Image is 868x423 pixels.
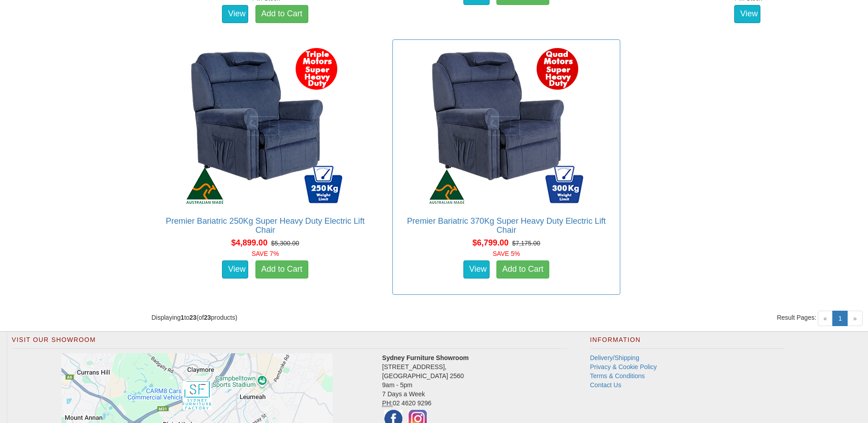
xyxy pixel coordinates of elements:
a: Delivery/Shipping [590,354,639,361]
a: Add to Cart [255,5,308,23]
a: Add to Cart [255,260,308,279]
strong: 1 [181,314,184,321]
del: $7,175.00 [512,240,540,247]
a: Premier Bariatric 250Kg Super Heavy Duty Electric Lift Chair [166,216,365,235]
div: Displaying to (of products) [145,313,506,322]
a: Add to Cart [496,260,549,279]
img: Premier Bariatric 250Kg Super Heavy Duty Electric Lift Chair [184,44,347,207]
h2: Information [590,336,784,348]
del: $5,300.00 [271,240,299,247]
img: Premier Bariatric 370Kg Super Heavy Duty Electric Lift Chair [425,44,588,207]
h2: Visit Our Showroom [12,336,567,348]
a: Premier Bariatric 370Kg Super Heavy Duty Electric Lift Chair [407,216,606,235]
span: $4,899.00 [231,238,268,247]
a: View [222,260,248,279]
strong: 23 [189,314,197,321]
a: Terms & Conditions [590,372,645,380]
span: » [847,311,863,326]
font: SAVE 5% [493,250,520,257]
span: Result Pages: [777,313,816,322]
span: $6,799.00 [472,238,509,247]
span: « [818,311,833,326]
a: View [463,260,490,279]
abbr: Phone [382,399,392,407]
a: Contact Us [590,381,621,389]
a: View [734,5,760,23]
strong: 23 [204,314,211,321]
strong: Sydney Furniture Showroom [382,354,468,361]
font: SAVE 7% [251,250,278,257]
a: View [222,5,248,23]
a: Privacy & Cookie Policy [590,363,657,370]
a: 1 [832,311,848,326]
